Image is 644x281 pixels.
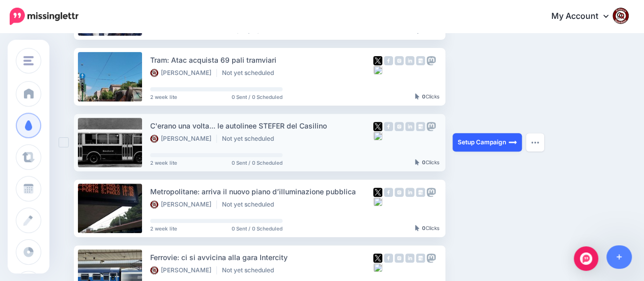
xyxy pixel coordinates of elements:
[541,4,629,29] a: My Account
[427,188,436,197] img: mastodon-grey-square.png
[415,225,419,231] img: pointer-grey-darker.png
[416,56,425,65] img: google_business-grey-square.png
[395,253,404,263] img: instagram-grey-square.png
[415,160,439,166] div: Clicks
[10,8,78,25] img: Missinglettr
[373,65,382,74] img: bluesky-grey-square.png
[415,159,419,165] img: pointer-grey-darker.png
[222,266,279,274] li: Not yet scheduled
[405,122,414,131] img: linkedin-grey-square.png
[427,122,436,131] img: mastodon-grey-square.png
[574,246,598,271] div: Open Intercom Messenger
[384,188,393,197] img: facebook-grey-square.png
[150,186,373,197] div: Metropolitane: arriva il nuovo piano d’illuminazione pubblica
[405,188,414,197] img: linkedin-grey-square.png
[150,200,217,209] li: [PERSON_NAME]
[416,122,425,131] img: google_business-grey-square.png
[427,253,436,263] img: mastodon-grey-square.png
[453,133,522,151] a: Setup Campaign
[384,56,393,65] img: facebook-grey-square.png
[232,94,283,99] span: 0 Sent / 0 Scheduled
[373,131,382,140] img: bluesky-grey-square.png
[232,160,283,165] span: 0 Sent / 0 Scheduled
[416,253,425,263] img: google_business-grey-square.png
[427,56,436,65] img: mastodon-grey-square.png
[422,159,426,165] b: 0
[222,200,279,209] li: Not yet scheduled
[373,188,382,197] img: twitter-square.png
[232,226,283,231] span: 0 Sent / 0 Scheduled
[222,135,279,143] li: Not yet scheduled
[395,56,404,65] img: instagram-grey-square.png
[415,93,419,99] img: pointer-grey-darker.png
[531,141,539,144] img: dots.png
[222,69,279,77] li: Not yet scheduled
[422,28,426,34] b: 0
[232,29,283,34] span: 0 Sent / 0 Scheduled
[384,122,393,131] img: facebook-grey-square.png
[150,54,373,66] div: Tram: Atac acquista 69 pali tramviari
[150,251,373,263] div: Ferrovie: ci si avvicina alla gara Intercity
[416,188,425,197] img: google_business-grey-square.png
[373,197,382,206] img: bluesky-grey-square.png
[373,263,382,272] img: bluesky-grey-square.png
[405,56,414,65] img: linkedin-grey-square.png
[150,160,177,165] span: 2 week lite
[150,135,217,143] li: [PERSON_NAME]
[150,29,177,34] span: 2 week lite
[395,122,404,131] img: instagram-grey-square.png
[384,253,393,263] img: facebook-grey-square.png
[150,266,217,274] li: [PERSON_NAME]
[509,138,517,146] img: arrow-long-right-white.png
[150,94,177,99] span: 2 week lite
[23,56,34,65] img: menu.png
[415,225,439,232] div: Clicks
[415,94,439,100] div: Clicks
[150,69,217,77] li: [PERSON_NAME]
[422,93,426,99] b: 0
[373,56,382,65] img: twitter-square.png
[422,225,426,231] b: 0
[405,253,414,263] img: linkedin-grey-square.png
[150,226,177,231] span: 2 week lite
[150,120,373,132] div: C'erano una volta... le autolinee STEFER del Casilino
[373,253,382,263] img: twitter-square.png
[395,188,404,197] img: instagram-grey-square.png
[373,122,382,131] img: twitter-square.png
